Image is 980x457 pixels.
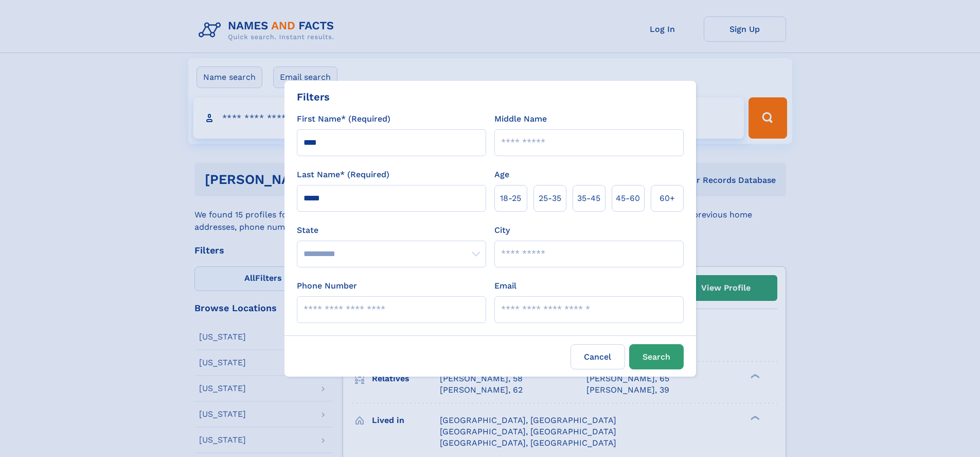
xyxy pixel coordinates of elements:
span: 45‑60 [616,192,640,205]
span: 35‑45 [577,192,600,205]
label: Middle Name [494,113,547,125]
div: Filters [297,89,330,105]
label: Email [494,280,516,292]
span: 25‑35 [539,192,561,205]
label: City [494,224,510,236]
label: Phone Number [297,280,357,292]
label: Age [494,168,509,181]
label: State [297,224,486,236]
label: First Name* (Required) [297,113,390,125]
span: 18‑25 [500,192,521,205]
button: Search [629,344,684,369]
span: 60+ [660,192,675,205]
label: Cancel [571,344,625,369]
label: Last Name* (Required) [297,168,389,181]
